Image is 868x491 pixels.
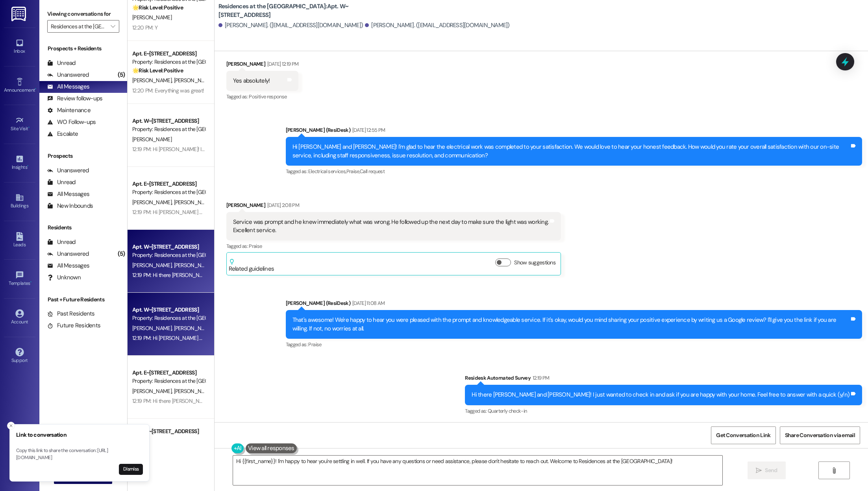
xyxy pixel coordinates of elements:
div: Prospects + Residents [39,44,127,53]
a: Buildings [4,191,35,212]
div: [DATE] 11:08 AM [350,299,385,307]
img: ResiDesk Logo [11,7,28,21]
textarea: Hi {{first_name}}! I'm happy to hear you're settling in well. If you have any questions or need a... [233,456,722,485]
a: Inbox [4,36,35,57]
div: Escalate [47,130,78,138]
div: Tagged as: [465,405,862,417]
div: [DATE] 2:08 PM [265,201,299,209]
div: Residesk Automated Survey [465,374,862,385]
button: Get Conversation Link [711,426,775,444]
span: • [27,163,28,169]
div: Tagged as: [226,91,299,102]
button: Dismiss [119,464,143,475]
div: Yes absolutely! [233,77,270,85]
div: Tagged as: [286,166,862,177]
div: [DATE] 12:19 PM [265,60,298,68]
div: Future Residents [47,321,100,330]
button: Share Conversation via email [780,426,860,444]
i:  [831,467,837,474]
div: Prospects [39,152,127,160]
div: (5) [116,248,127,260]
span: Praise , [346,168,360,175]
span: Get Conversation Link [716,431,770,439]
label: Viewing conversations for [47,8,119,20]
div: Hi [PERSON_NAME] and [PERSON_NAME]! I'm glad to hear the electrical work was completed to your sa... [292,143,849,160]
i:  [111,23,115,30]
div: New Inbounds [47,202,93,210]
div: Unread [47,178,76,186]
a: Leads [4,230,35,251]
div: [PERSON_NAME]. ([EMAIL_ADDRESS][DOMAIN_NAME]) [218,21,363,30]
div: 12:19 PM [531,374,550,382]
span: Positive response [249,93,287,100]
span: Praise [249,243,262,249]
b: Residences at the [GEOGRAPHIC_DATA]: Apt. W~[STREET_ADDRESS] [218,2,376,19]
div: [PERSON_NAME] (ResiDesk) [286,126,862,137]
div: Tagged as: [286,339,862,350]
i:  [756,467,762,474]
label: Show suggestions [514,258,555,267]
div: Unread [47,59,76,67]
button: Send [748,461,786,479]
div: [PERSON_NAME]. ([EMAIL_ADDRESS][DOMAIN_NAME]) [365,21,510,30]
div: All Messages [47,83,89,91]
div: [DATE] 12:55 PM [350,126,385,134]
div: [PERSON_NAME] [226,60,299,71]
span: Send [765,466,777,474]
span: • [28,125,30,130]
div: Unknown [47,273,81,282]
input: All communities [51,20,107,33]
a: Support [4,345,35,367]
div: Hi there [PERSON_NAME] and [PERSON_NAME]! I just wanted to check in and ask if you are happy with... [472,391,849,399]
span: Call request [360,168,385,175]
div: Related guidelines [229,258,274,273]
span: Quarterly check-in [488,408,527,414]
div: (5) [116,69,127,81]
div: WO Follow-ups [47,118,96,126]
div: All Messages [47,190,89,198]
a: Insights • [4,152,35,174]
div: Unanswered [47,166,89,175]
h3: Link to conversation [16,431,143,439]
a: Templates • [4,268,35,290]
a: Account [4,307,35,328]
p: Copy this link to share the conversation: [URL][DOMAIN_NAME] [16,447,143,461]
div: That's awesome! We're happy to hear you were pleased with the prompt and knowledgeable service. I... [292,316,849,333]
button: Close toast [7,422,15,430]
span: Electrical services , [308,168,346,175]
div: Unread [47,238,76,246]
div: Unanswered [47,71,89,79]
div: Past + Future Residents [39,295,127,304]
span: Praise [308,341,321,348]
div: Tagged as: [226,240,561,252]
div: Past Residents [47,310,95,318]
div: Maintenance [47,106,91,114]
div: Unanswered [47,250,89,258]
div: All Messages [47,262,89,270]
div: Residents [39,223,127,232]
div: [PERSON_NAME] [226,201,561,212]
span: • [30,279,31,285]
div: Service was prompt and he knew immediately what was wrong. He followed up the next day to make su... [233,218,549,235]
a: Site Visit • [4,114,35,135]
span: • [35,86,36,92]
span: Share Conversation via email [785,431,855,439]
div: [PERSON_NAME] (ResiDesk) [286,299,862,310]
div: Review follow-ups [47,94,102,103]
